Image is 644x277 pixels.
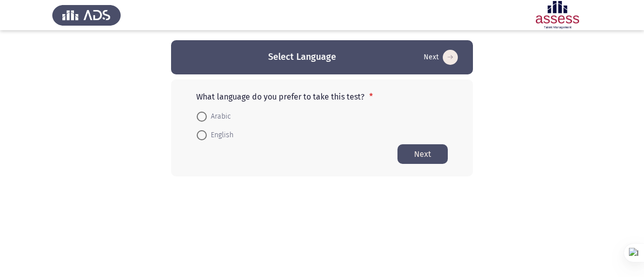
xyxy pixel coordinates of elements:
button: Start assessment [421,49,461,65]
span: Arabic [207,111,231,123]
p: What language do you prefer to take this test? [196,92,448,102]
button: Start assessment [397,144,448,164]
img: Assessment logo of ASSESS Focus 4 Module Assessment (EN/AR) (Basic - IB) [523,1,592,29]
h3: Select Language [268,51,336,63]
span: English [207,129,233,141]
img: Assess Talent Management logo [52,1,121,29]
